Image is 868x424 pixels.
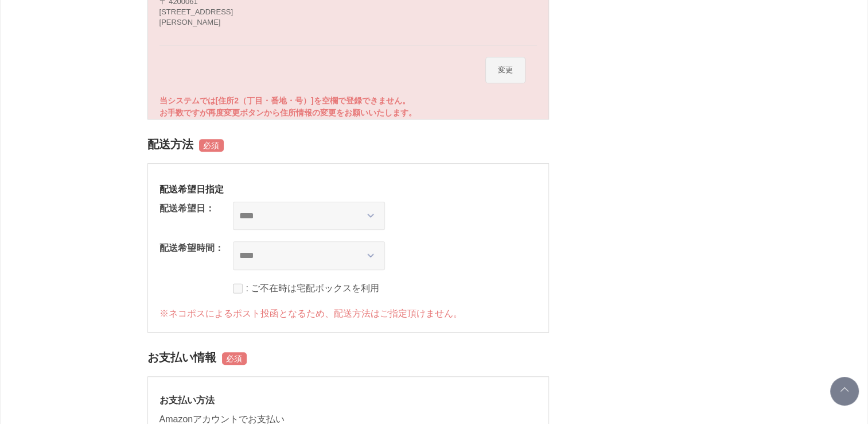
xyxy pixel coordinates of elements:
h2: お支払い情報 [147,344,549,371]
h2: 配送方法 [147,131,549,158]
dt: 配送希望日： [159,202,215,215]
label: : ご不在時は宅配ボックスを利用 [246,283,380,293]
h3: お支払い方法 [159,394,537,406]
h3: 配送希望日指定 [159,183,537,195]
p: ※ネコポスによるポスト投函となるため、配送方法はご指定頂けません。 [159,307,537,321]
p: 当システムでは[住所2（丁目・番地・号）]を空欄で登録できません。 お手数ですが再度変更ボタンから住所情報の変更をお願いいたします。 [159,95,537,119]
button: 変更 [485,57,526,83]
dt: 配送希望時間： [159,241,224,255]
